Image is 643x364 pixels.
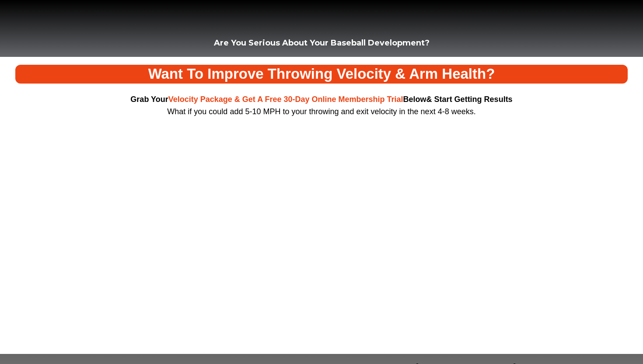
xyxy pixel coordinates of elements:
span: Velocity Package & Get A Free 30-Day Online Membership Trial [168,95,426,104]
span: What if you could add 5-10 MPH to your throwing and exit velocity in the next 4-8 weeks. [167,107,475,116]
h3: Want To Improve Throwing Velocity & Arm Health? [15,65,628,84]
span: Below [403,95,426,104]
span: Grab Your & Start Getting Results [130,95,512,104]
strong: Are You Serious About Your Baseball Development? [214,38,430,48]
